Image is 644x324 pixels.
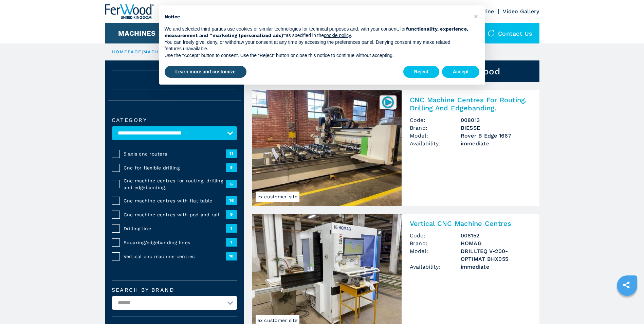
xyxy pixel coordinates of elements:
[165,66,246,78] button: Learn more and customize
[503,8,539,15] a: Video Gallery
[474,12,478,20] span: ×
[165,39,469,52] p: You can freely give, deny, or withdraw your consent at any time by accessing the preferences pane...
[124,150,226,157] span: 5 axis cnc routers
[165,26,469,39] p: We and selected third parties use cookies or similar technologies for technical purposes and, wit...
[226,180,237,188] span: 6
[481,23,539,43] div: Contact us
[142,49,143,54] span: |
[124,164,226,171] span: Cnc for flexible drilling
[461,247,531,263] h3: DRILLTEQ V-200-OPTIMAT BHX055
[461,263,531,271] span: immediate
[403,66,439,78] button: Reject
[410,124,461,132] span: Brand:
[226,224,237,232] span: 1
[226,210,237,218] span: 9
[105,4,154,19] img: Ferwood
[165,26,468,38] strong: functionality, experience, measurement and “marketing (personalized ads)”
[442,66,480,78] button: Accept
[226,149,237,158] span: 11
[256,192,299,202] span: ex customer site
[410,132,461,140] span: Model:
[488,30,495,37] img: Contact us
[410,219,531,228] h2: Vertical CNC Machine Centres
[410,239,461,247] span: Brand:
[165,14,469,20] h2: Notice
[461,140,531,147] span: immediate
[124,239,226,246] span: Squaring/edgebanding lines
[324,33,351,38] a: cookie policy
[618,276,635,293] a: sharethis
[461,124,531,132] h3: BIESSE
[226,238,237,246] span: 1
[112,118,237,123] label: Category
[252,90,402,206] img: CNC Machine Centres For Routing, Drilling And Edgebanding. BIESSE Rover B Edge 1667
[461,239,531,247] h3: HOMAG
[410,247,461,263] span: Model:
[461,132,531,140] h3: Rover B Edge 1667
[226,196,237,204] span: 16
[124,197,226,204] span: Cnc machine centres with flat table
[143,49,172,54] a: machines
[410,263,461,271] span: Availability:
[471,11,482,22] button: Close this notice
[461,116,531,124] h3: 008013
[226,252,237,260] span: 10
[165,52,469,59] p: Use the “Accept” button to consent. Use the “Reject” button or close this notice to continue with...
[615,293,639,319] iframe: Chat
[381,95,394,109] img: 008013
[252,90,539,206] a: CNC Machine Centres For Routing, Drilling And Edgebanding. BIESSE Rover B Edge 1667ex customer si...
[124,225,226,232] span: Drilling line
[461,232,531,239] h3: 008152
[226,163,237,172] span: 5
[124,211,226,218] span: Cnc machine centres with pod and rail
[124,177,226,191] span: Cnc machine centres for routing, drilling and edgebanding.
[112,71,237,90] button: ResetCancel
[118,29,155,37] button: Machines
[410,232,461,239] span: Code:
[410,140,461,147] span: Availability:
[112,49,142,54] a: HOMEPAGE
[112,287,237,293] label: Search by brand
[410,96,531,112] h2: CNC Machine Centres For Routing, Drilling And Edgebanding.
[124,253,226,260] span: Vertical cnc machine centres
[410,116,461,124] span: Code:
